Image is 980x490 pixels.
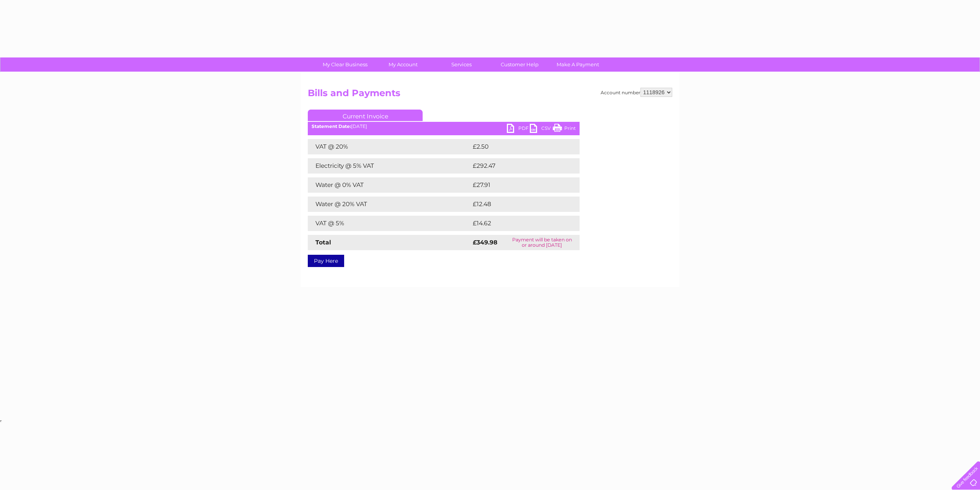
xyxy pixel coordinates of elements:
[553,124,576,135] a: Print
[308,197,471,212] td: Water @ 20% VAT
[471,216,563,231] td: £14.62
[308,139,471,154] td: VAT @ 20%
[471,177,563,193] td: £27.91
[507,124,530,135] a: PDF
[530,124,553,135] a: CSV
[601,88,672,97] div: Account number
[473,239,497,246] strong: £349.98
[430,57,493,72] a: Services
[308,255,344,267] a: Pay Here
[308,88,672,102] h2: Bills and Payments
[505,235,580,250] td: Payment will be taken on or around [DATE]
[312,123,351,129] b: Statement Date:
[471,197,563,212] td: £12.48
[315,239,331,246] strong: Total
[308,158,471,174] td: Electricity @ 5% VAT
[308,177,471,193] td: Water @ 0% VAT
[372,57,435,72] a: My Account
[308,124,580,129] div: [DATE]
[488,57,551,72] a: Customer Help
[471,158,566,174] td: £292.47
[308,216,471,231] td: VAT @ 5%
[314,57,377,72] a: My Clear Business
[308,110,423,121] a: Current Invoice
[546,57,609,72] a: Make A Payment
[471,139,562,154] td: £2.50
